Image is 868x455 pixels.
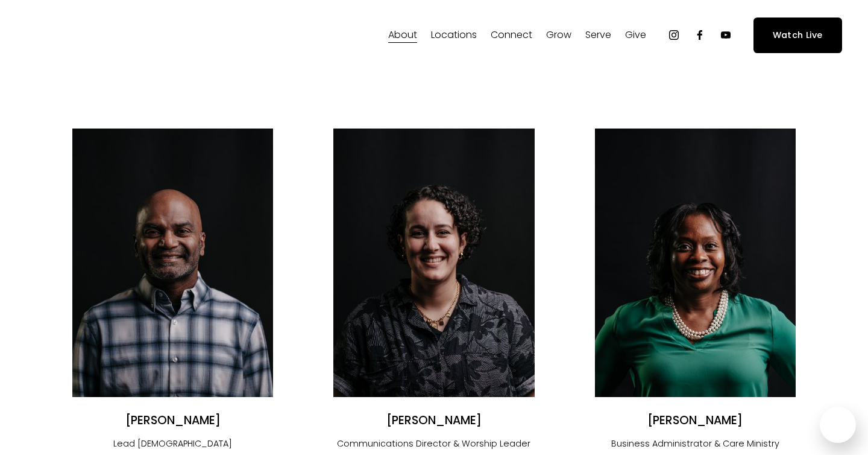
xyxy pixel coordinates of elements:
h2: [PERSON_NAME] [333,413,534,428]
a: folder dropdown [625,25,646,45]
span: Grow [546,27,571,44]
a: Instagram [668,29,680,41]
img: Angélica Smith [333,129,534,397]
a: folder dropdown [431,25,477,45]
a: folder dropdown [546,25,571,45]
a: folder dropdown [585,25,611,45]
p: Lead [DEMOGRAPHIC_DATA] [72,436,273,452]
span: Locations [431,27,477,44]
h2: [PERSON_NAME] [595,413,796,428]
a: Facebook [694,29,706,41]
a: YouTube [720,29,732,41]
span: Give [625,27,646,44]
p: Communications Director & Worship Leader [333,436,534,452]
a: folder dropdown [388,25,417,45]
h2: [PERSON_NAME] [72,413,273,428]
a: folder dropdown [491,25,532,45]
span: Serve [585,27,611,44]
a: Watch Live [753,17,842,53]
span: Connect [491,27,532,44]
img: Fellowship Memphis [26,23,194,47]
span: About [388,27,417,44]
